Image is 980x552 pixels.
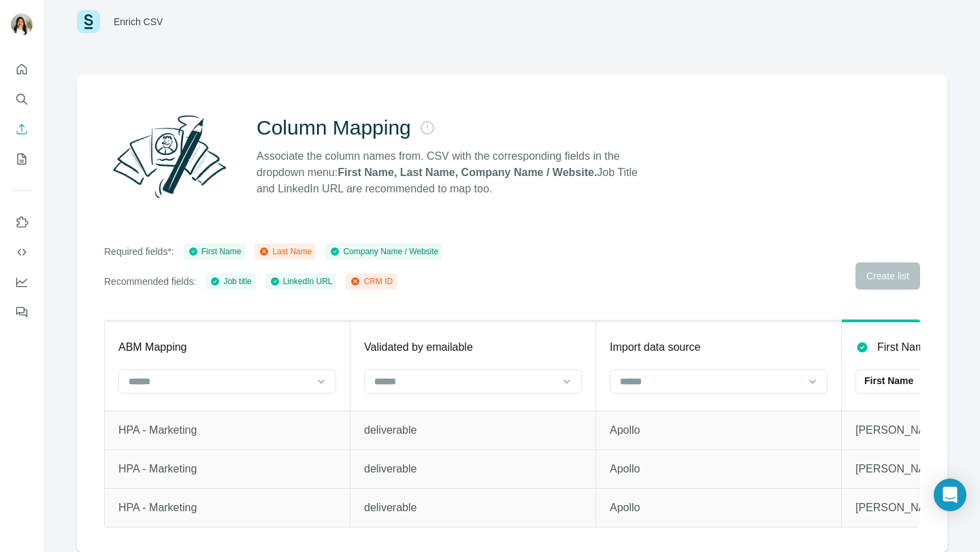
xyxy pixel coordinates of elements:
[934,479,966,511] div: Open Intercom Messenger
[364,339,473,356] p: Validated by emailable
[329,245,438,258] div: Company Name / Website
[11,87,33,111] button: Search
[338,167,597,178] strong: First Name, Last Name, Company Name / Website.
[257,116,411,140] h2: Column Mapping
[11,14,33,35] img: Avatar
[11,270,33,294] button: Dashboard
[259,245,312,258] div: Last Name
[118,461,336,477] p: HPA - Marketing
[11,117,33,141] button: Enrich CSV
[11,240,33,264] button: Use Surfe API
[210,275,251,288] div: Job title
[364,500,582,516] p: deliverable
[11,57,33,82] button: Quick start
[269,275,333,288] div: LinkedIn URL
[104,275,196,288] p: Recommended fields:
[364,422,582,438] p: deliverable
[188,245,242,258] div: First Name
[877,339,930,356] p: First Name
[114,15,163,29] div: Enrich CSV
[11,210,33,235] button: Use Surfe on LinkedIn
[610,461,828,477] p: Apollo
[864,374,913,387] p: First Name
[77,10,100,33] img: Surfe Logo
[104,245,174,258] p: Required fields*:
[610,339,700,356] p: Import data source
[610,500,828,516] p: Apollo
[610,422,828,438] p: Apollo
[118,422,336,438] p: HPA - Marketing
[350,275,393,288] div: CRM ID
[11,300,33,324] button: Feedback
[118,339,187,356] p: ABM Mapping
[104,107,235,205] img: Surfe Illustration - Column Mapping
[118,500,336,516] p: HPA - Marketing
[257,148,650,197] p: Associate the column names from. CSV with the corresponding fields in the dropdown menu: Job Titl...
[364,461,582,477] p: deliverable
[11,147,33,171] button: My lists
